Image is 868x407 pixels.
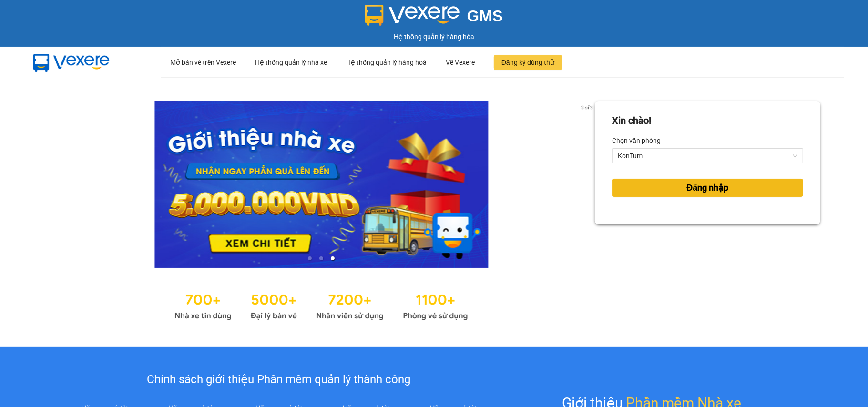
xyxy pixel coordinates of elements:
a: GMS [365,14,503,22]
div: Xin chào! [612,113,651,128]
button: Đăng ký dùng thử [494,55,562,70]
li: slide item 1 [308,256,312,260]
li: slide item 2 [319,256,323,260]
span: Đăng ký dùng thử [501,57,554,68]
div: Chính sách giới thiệu Phần mềm quản lý thành công [61,371,496,389]
p: 3 of 3 [578,101,595,113]
div: Mở bán vé trên Vexere [170,47,236,78]
img: logo 2 [365,5,460,26]
img: mbUUG5Q.png [24,47,119,78]
button: previous slide / item [48,101,61,268]
div: Hệ thống quản lý nhà xe [255,47,327,78]
label: Chọn văn phòng [612,133,661,148]
span: KonTum [618,149,797,163]
span: GMS [467,7,503,25]
div: Về Vexere [446,47,475,78]
img: Statistics.png [174,287,468,323]
button: next slide / item [582,101,595,268]
button: Đăng nhập [612,179,803,197]
div: Hệ thống quản lý hàng hoá [346,47,427,78]
span: Đăng nhập [687,181,729,194]
div: Hệ thống quản lý hàng hóa [2,31,866,42]
li: slide item 3 [331,256,335,260]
